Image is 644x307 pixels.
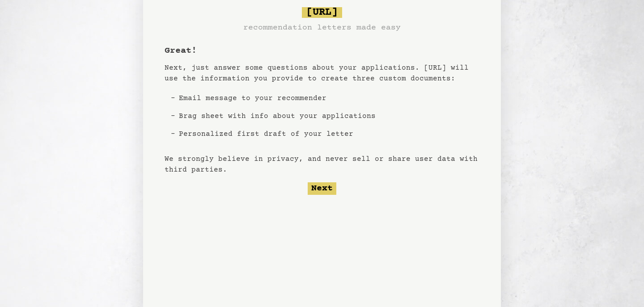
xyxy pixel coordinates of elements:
li: Personalized first draft of your letter [175,125,379,143]
button: Next [308,182,336,195]
p: Next, just answer some questions about your applications. [URL] will use the information you prov... [165,63,479,84]
span: [URL] [302,7,342,18]
h1: Great! [165,45,197,57]
li: Email message to your recommender [175,89,379,107]
p: We strongly believe in privacy, and never sell or share user data with third parties. [165,154,479,175]
h3: recommendation letters made easy [243,21,401,34]
li: Brag sheet with info about your applications [175,107,379,125]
